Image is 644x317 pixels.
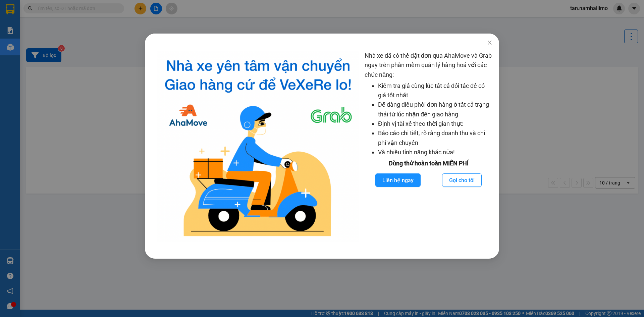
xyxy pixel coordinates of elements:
span: close [487,40,492,45]
img: logo [157,51,359,242]
div: Nhà xe đã có thể đặt đơn qua AhaMove và Grab ngay trên phần mềm quản lý hàng hoá với các chức năng: [365,51,492,242]
div: Dùng thử hoàn toàn MIỄN PHÍ [365,159,492,168]
li: Kiểm tra giá cùng lúc tất cả đối tác để có giá tốt nhất [378,81,492,100]
span: Gọi cho tôi [449,176,475,184]
li: Và nhiều tính năng khác nữa! [378,148,492,157]
span: Liên hệ ngay [382,176,414,184]
button: Gọi cho tôi [442,173,482,187]
li: Báo cáo chi tiết, rõ ràng doanh thu và chi phí vận chuyển [378,128,492,148]
li: Dễ dàng điều phối đơn hàng ở tất cả trạng thái từ lúc nhận đến giao hàng [378,100,492,119]
li: Định vị tài xế theo thời gian thực [378,119,492,128]
button: Liên hệ ngay [375,173,421,187]
button: Close [480,34,499,52]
